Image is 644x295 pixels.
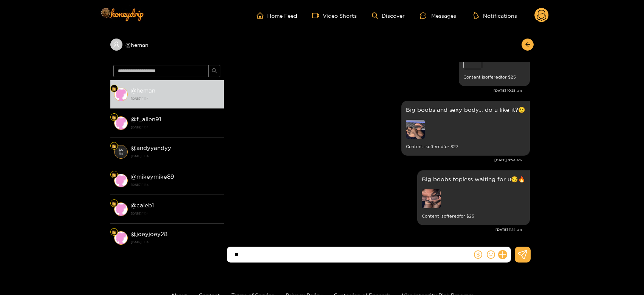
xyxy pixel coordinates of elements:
img: Fan Level [112,115,116,120]
small: Content is offered for $ 27 [406,142,525,151]
div: [DATE] 9:54 am [228,158,522,163]
button: Notifications [471,12,519,19]
button: arrow-left [522,39,534,51]
strong: @ joeyjoey28 [131,231,167,237]
span: smile [487,250,495,259]
strong: [DATE] 11:14 [131,210,220,217]
img: Fan Level [112,230,116,235]
div: [DATE] 11:14 am [228,227,522,232]
img: conversation [114,145,128,159]
a: Home Feed [257,12,297,19]
span: video-camera [312,12,323,19]
div: Sep. 18, 11:14 am [417,170,530,225]
div: [DATE] 10:28 am [228,88,522,93]
img: preview [406,120,425,139]
strong: [DATE] 11:14 [131,124,220,131]
a: Discover [372,12,405,19]
strong: @ mikeymike89 [131,173,174,180]
button: search [208,65,220,77]
small: Content is offered for $ 25 [422,212,525,221]
button: dollar [472,249,484,260]
a: Video Shorts [312,12,357,19]
strong: @ f_allen91 [131,116,161,122]
strong: [DATE] 11:14 [131,95,220,102]
img: conversation [114,202,128,216]
img: conversation [114,174,128,187]
div: Sep. 17, 9:54 am [401,101,530,156]
strong: [DATE] 11:14 [131,181,220,188]
small: Content is offered for $ 25 [463,73,525,82]
span: home [257,12,267,19]
p: Big boobs topless waiting for u😏🔥 [422,175,525,184]
strong: @ andyyandyy [131,145,171,151]
span: user [113,41,120,48]
span: search [212,68,217,74]
img: preview [422,189,441,208]
img: Fan Level [112,86,116,91]
img: conversation [114,116,128,130]
p: Big boobs and sexy body... do u like it?😉 [406,105,525,114]
span: dollar [474,250,482,259]
span: arrow-left [525,42,531,48]
strong: [DATE] 11:14 [131,153,220,159]
strong: [DATE] 11:14 [131,239,220,246]
strong: @ heman [131,87,155,94]
img: Fan Level [112,173,116,177]
strong: @ caleb1 [131,202,154,209]
img: conversation [114,88,128,101]
img: Fan Level [112,144,116,148]
img: conversation [114,231,128,245]
div: Messages [420,11,456,20]
img: Fan Level [112,201,116,206]
div: @heman [110,39,224,51]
